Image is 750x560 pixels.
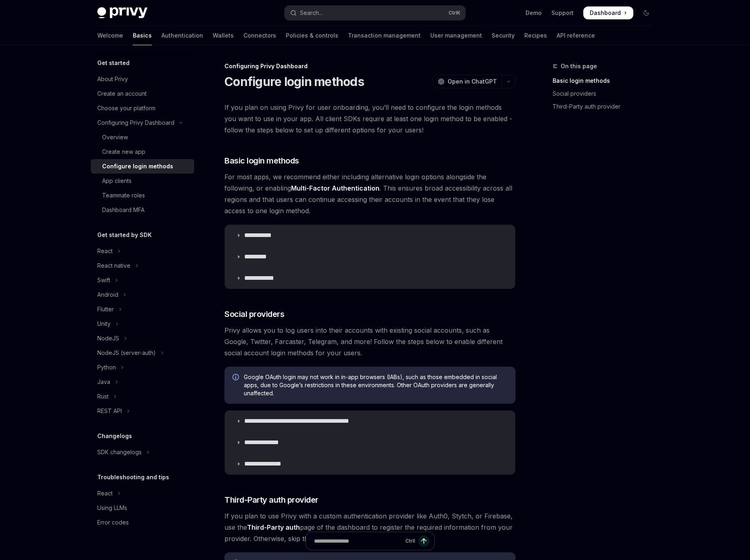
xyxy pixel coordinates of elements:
a: Policies & controls [286,26,338,45]
a: Create an account [91,86,194,101]
button: Toggle Swift section [91,273,194,287]
div: Search... [300,8,323,18]
a: Security [492,26,515,45]
span: Privy allows you to log users into their accounts with existing social accounts, such as Google, ... [224,325,515,359]
button: Toggle React section [91,486,194,501]
a: Authentication [161,26,203,45]
div: Swift [97,275,110,285]
button: Toggle React section [91,244,194,258]
div: App clients [102,176,132,186]
strong: Third-Party auth [247,523,300,531]
a: User management [430,26,482,45]
div: Android [97,290,118,300]
div: React [97,246,113,256]
a: Recipes [524,26,547,45]
a: About Privy [91,72,194,86]
span: Dashboard [590,9,621,17]
div: REST API [97,406,122,416]
a: Multi-Factor Authentication [291,184,379,193]
svg: Info [233,374,241,382]
a: Social providers [553,87,659,100]
div: Teammate roles [102,191,145,200]
button: Open in ChatGPT [433,75,502,88]
button: Toggle Python section [91,360,194,375]
button: Toggle Configuring Privy Dashboard section [91,115,194,130]
button: Toggle dark mode [640,6,653,19]
a: Teammate roles [91,188,194,203]
a: Support [551,9,574,17]
a: Connectors [243,26,276,45]
a: Demo [526,9,542,17]
a: Dashboard MFA [91,203,194,217]
div: Flutter [97,304,114,314]
button: Toggle SDK changelogs section [91,445,194,459]
div: NodeJS (server-auth) [97,348,156,358]
div: Unity [97,319,111,329]
a: App clients [91,174,194,188]
div: Rust [97,392,109,401]
input: Ask a question... [314,532,402,550]
span: On this page [561,61,597,71]
div: Dashboard MFA [102,205,145,215]
a: Transaction management [348,26,421,45]
div: Configuring Privy Dashboard [97,118,174,128]
a: API reference [557,26,595,45]
button: Toggle REST API section [91,404,194,418]
a: Overview [91,130,194,145]
button: Toggle NodeJS section [91,331,194,346]
span: If you plan to use Privy with a custom authentication provider like Auth0, Stytch, or Firebase, u... [224,510,515,544]
a: Wallets [213,26,234,45]
a: Third-Party auth provider [553,100,659,113]
button: Toggle Flutter section [91,302,194,317]
div: Overview [102,132,128,142]
a: Using LLMs [91,501,194,515]
button: Toggle Android section [91,287,194,302]
a: Welcome [97,26,123,45]
a: Create new app [91,145,194,159]
button: Open search [285,6,465,20]
div: React native [97,261,130,271]
a: Dashboard [583,6,633,19]
div: Configuring Privy Dashboard [224,62,515,70]
div: React [97,489,113,498]
span: If you plan on using Privy for user onboarding, you’ll need to configure the login methods you wa... [224,102,515,136]
span: Third-Party auth provider [224,494,318,505]
a: Basic login methods [553,74,659,87]
button: Toggle Unity section [91,317,194,331]
div: Create new app [102,147,145,157]
h5: Changelogs [97,431,132,441]
div: Configure login methods [102,161,173,171]
button: Send message [418,535,429,547]
a: Configure login methods [91,159,194,174]
span: Open in ChatGPT [448,78,497,86]
div: About Privy [97,74,128,84]
button: Toggle Rust section [91,389,194,404]
span: Google OAuth login may not work in in-app browsers (IABs), such as those embedded in social apps,... [244,373,507,397]
a: Choose your platform [91,101,194,115]
h1: Configure login methods [224,74,364,89]
div: Java [97,377,110,387]
button: Toggle NodeJS (server-auth) section [91,346,194,360]
div: SDK changelogs [97,447,142,457]
span: For most apps, we recommend either including alternative login options alongside the following, o... [224,171,515,216]
div: Error codes [97,518,129,527]
h5: Get started [97,58,130,68]
span: Ctrl K [448,10,461,16]
img: dark logo [97,7,147,19]
h5: Troubleshooting and tips [97,472,169,482]
button: Toggle React native section [91,258,194,273]
div: Python [97,363,116,372]
div: Using LLMs [97,503,127,513]
span: Basic login methods [224,155,299,166]
a: Error codes [91,515,194,530]
h5: Get started by SDK [97,230,152,240]
div: Create an account [97,89,147,99]
button: Toggle Java section [91,375,194,389]
div: Choose your platform [97,103,155,113]
a: Basics [133,26,152,45]
div: NodeJS [97,333,119,343]
span: Social providers [224,308,284,320]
